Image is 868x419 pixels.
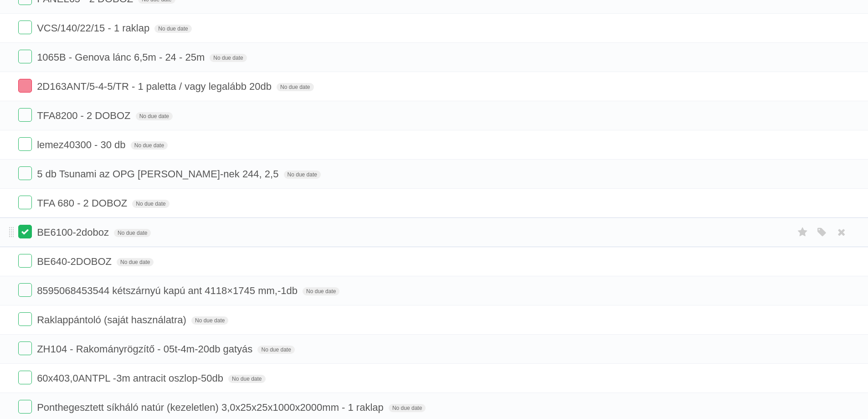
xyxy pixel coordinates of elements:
label: Done [18,400,32,414]
span: 60x403,0ANTPL -3m antracit oszlop-50db [37,372,226,384]
label: Done [18,341,32,355]
label: Done [18,50,32,63]
span: VCS/140/22/15 - 1 raklap [37,22,152,34]
span: TFA 680 - 2 DOBOZ [37,197,129,209]
span: 1065B - Genova lánc 6,5m - 24 - 25m [37,52,207,63]
span: No due date [154,25,191,33]
label: Done [18,196,32,209]
label: Done [18,371,32,384]
span: TFA8200 - 2 DOBOZ [37,110,133,121]
label: Done [18,312,32,326]
span: Raklappántoló (saját használatra) [37,314,189,326]
span: No due date [117,258,154,266]
span: No due date [228,375,265,383]
span: No due date [210,54,247,62]
span: ZH104 - Rakományrögzítő - 05t-4m-20db gatyás [37,343,255,355]
span: lemez40300 - 30 db [37,139,128,150]
span: 2D163ANT/5-4-5/TR - 1 paletta / vagy legalább 20db [37,81,274,92]
label: Star task [794,225,812,240]
label: Done [18,21,32,34]
span: BE640-2DOBOZ [37,256,114,267]
label: Done [18,166,32,180]
span: No due date [284,171,321,179]
label: Done [18,108,32,122]
span: No due date [114,229,151,237]
label: Done [18,283,32,297]
span: BE6100-2doboz [37,227,111,238]
span: 8595068453544 kétszárnyú kapú ant 4118×1745 mm,-1db [37,285,300,296]
span: No due date [136,112,173,120]
span: Ponthegesztett síkháló natúr (kezeletlen) 3,0x25x25x1000x2000mm - 1 raklap [37,402,386,413]
label: Done [18,137,32,151]
label: Done [18,254,32,268]
span: 5 db Tsunami az OPG [PERSON_NAME]-nek 244, 2,5 [37,168,281,180]
label: Done [18,79,32,93]
span: No due date [389,404,426,412]
span: No due date [191,316,228,325]
span: No due date [132,200,169,208]
label: Done [18,225,32,238]
span: No due date [257,346,294,354]
span: No due date [277,83,313,91]
span: No due date [303,287,339,295]
span: No due date [131,141,168,150]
